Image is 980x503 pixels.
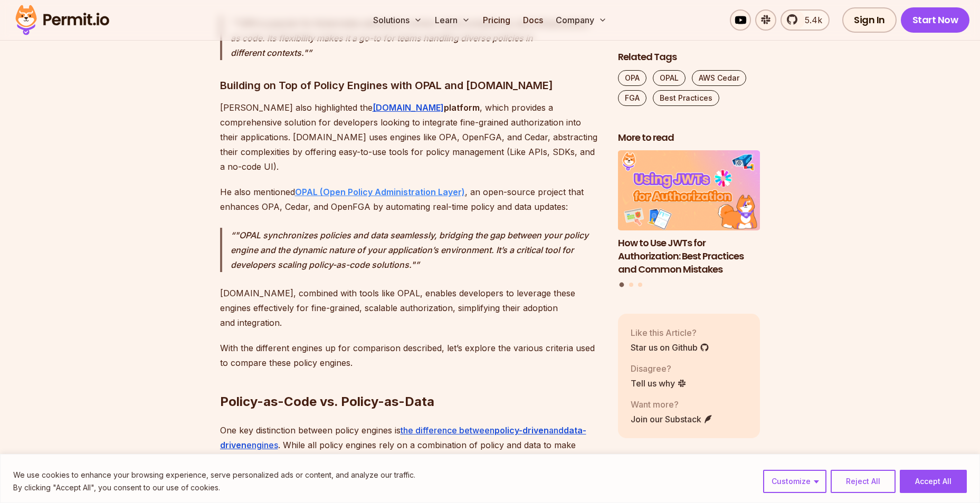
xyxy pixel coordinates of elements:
button: Accept All [900,470,967,493]
button: Go to slide 1 [620,283,624,287]
button: Customize [763,470,826,493]
a: Join our Substack [631,413,713,425]
strong: policy-driven [494,425,549,436]
p: By clicking "Accept All", you consent to our use of cookies. [13,481,415,494]
a: Best Practices [653,90,719,106]
p: One key distinction between policy engines is . While all policy engines rely on a combination of... [220,423,601,467]
h3: How to Use JWTs for Authorization: Best Practices and Common Mistakes [618,237,760,276]
a: OPA [618,70,646,86]
a: Start Now [901,7,970,33]
a: the difference betweenpolicy-drivenanddata-drivenengines [220,425,586,450]
button: Learn [431,9,474,31]
a: How to Use JWTs for Authorization: Best Practices and Common MistakesHow to Use JWTs for Authoriz... [618,151,760,276]
strong: platform [444,102,480,113]
p: Disagree? [631,362,687,375]
li: 1 of 3 [618,151,760,276]
a: Star us on Github [631,341,709,354]
button: Solutions [369,9,426,31]
div: Posts [618,151,760,289]
span: 5.4k [798,14,822,26]
strong: data-driven [220,425,586,450]
a: OPAL [653,70,686,86]
p: "OPAL synchronizes policies and data seamlessly, bridging the gap between your policy engine and ... [231,228,601,272]
button: Company [551,9,611,31]
p: Like this Article? [631,326,709,339]
button: Go to slide 3 [638,283,642,287]
button: Reject All [831,470,896,493]
p: Want more? [631,398,713,411]
a: AWS Cedar [692,70,746,86]
p: [DOMAIN_NAME], combined with tools like OPAL, enables developers to leverage these engines effect... [220,286,601,330]
p: With the different engines up for comparison described, let’s explore the various criteria used t... [220,341,601,370]
a: OPAL (Open Policy Administration Layer) [295,187,465,197]
a: 5.4k [781,9,830,31]
img: Permit logo [11,2,114,38]
button: Go to slide 2 [629,283,633,287]
a: FGA [618,90,646,106]
h2: More to read [618,131,760,144]
h2: Policy-as-Code vs. Policy-as-Data [220,351,601,410]
a: Tell us why [631,377,687,390]
a: Sign In [842,7,897,33]
h2: Related Tags [618,51,760,64]
a: Pricing [479,9,515,31]
p: We use cookies to enhance your browsing experience, serve personalized ads or content, and analyz... [13,469,415,481]
a: [DOMAIN_NAME] [373,102,444,113]
p: He also mentioned , an open-source project that enhances OPA, Cedar, and OpenFGA by automating re... [220,185,601,214]
img: How to Use JWTs for Authorization: Best Practices and Common Mistakes [618,151,760,231]
a: Docs [519,9,547,31]
p: [PERSON_NAME] also highlighted the , which provides a comprehensive solution for developers looki... [220,100,601,174]
h3: Building on Top of Policy Engines with OPAL and [DOMAIN_NAME] [220,77,601,94]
